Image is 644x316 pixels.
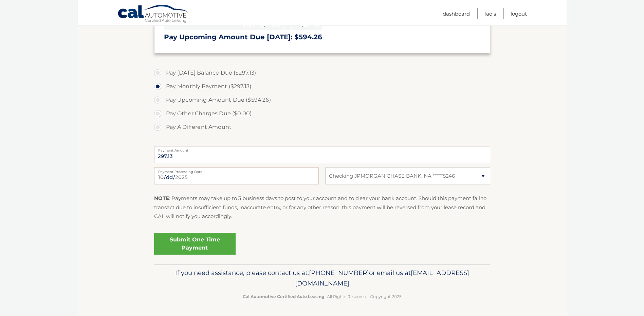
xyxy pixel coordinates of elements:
[154,146,490,152] label: Payment Amount
[164,33,480,41] h3: Pay Upcoming Amount Due [DATE]: $594.26
[309,269,369,277] span: [PHONE_NUMBER]
[511,8,527,19] a: Logout
[484,8,496,19] a: FAQ's
[159,268,486,289] p: If you need assistance, please contact us at: or email us at
[154,80,490,93] label: Pay Monthly Payment ($297.13)
[117,4,189,24] a: Cal Automotive
[154,167,319,184] input: Payment Date
[154,146,490,163] input: Payment Amount
[243,294,324,299] strong: Cal Automotive Certified Auto Leasing
[154,233,236,255] a: Submit One Time Payment
[154,194,490,221] p: : Payments may take up to 3 business days to post to your account and to clear your bank account....
[443,8,470,19] a: Dashboard
[154,195,169,201] strong: NOTE
[154,66,490,80] label: Pay [DATE] Balance Due ($297.13)
[159,293,486,300] p: - All Rights Reserved - Copyright 2025
[154,120,490,134] label: Pay A Different Amount
[154,107,490,120] label: Pay Other Charges Due ($0.00)
[154,167,319,173] label: Payment Processing Date
[154,93,490,107] label: Pay Upcoming Amount Due ($594.26)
